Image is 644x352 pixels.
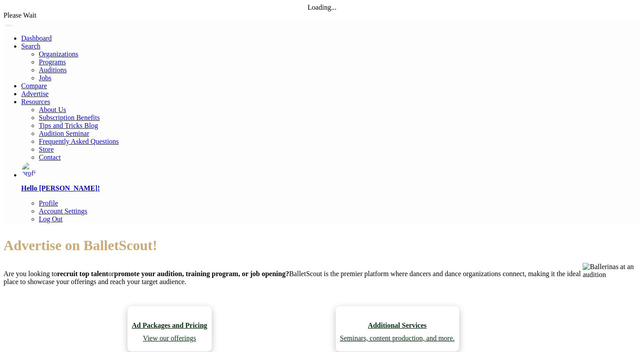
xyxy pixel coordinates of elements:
b: promote your audition, training program, or job opening? [114,270,289,277]
a: Log Out [39,215,63,223]
a: Profile [39,199,58,207]
a: Additional Services Seminars, content production, and more. [336,306,459,352]
a: Auditions [39,66,67,74]
a: Search [21,42,41,50]
a: Compare [21,82,47,90]
a: Advertise [21,90,49,97]
a: Store [39,146,54,153]
ul: Resources [21,199,640,223]
b: recruit top talent [57,270,108,277]
button: Toggle navigation [5,25,12,26]
a: Organizations [39,50,78,58]
ul: Resources [21,50,640,82]
a: Contact [39,154,61,161]
div: Please Wait [4,11,640,19]
a: Resources [21,98,50,105]
p: Are you looking to or BalletScout is the premier platform where dancers and dance organizations c... [4,270,583,286]
a: Account Settings [39,207,87,215]
a: Jobs [39,74,51,82]
a: Dashboard [21,34,52,42]
span: View our offerings [132,335,207,342]
a: Frequently Asked Questions [39,138,119,145]
a: Programs [39,58,66,66]
a: Tips and Tricks Blog [39,122,98,129]
span: Loading... [307,4,336,11]
h1: Advertise on BalletScout! [4,237,640,254]
a: About Us [39,106,66,113]
img: Ballerinas at an audition [583,263,640,279]
span: Seminars, content production, and more. [340,335,455,342]
a: Ad Packages and Pricing View our offerings [127,306,212,352]
a: Subscription Benefits [39,114,100,121]
a: Audition Seminar [39,130,89,137]
ul: Resources [21,106,640,161]
a: Hello [PERSON_NAME]! [21,184,100,192]
img: profile picture [22,162,41,185]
